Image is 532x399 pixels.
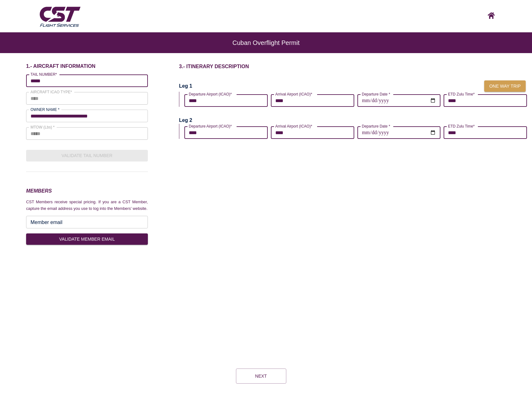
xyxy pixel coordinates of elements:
[179,63,532,70] h1: 3.- ITINERARY DESCRIPTION
[179,83,192,90] h2: Leg 1
[26,187,148,195] h3: MEMBERS
[448,91,475,97] label: ETD Zulu Time*
[362,91,390,97] label: Departure Date *
[189,123,232,129] label: Departure Airport (ICAO)*
[31,89,72,95] label: AIRCRAFT ICAO TYPE*
[25,42,507,43] h6: Cuban Overflight Permit
[448,123,475,129] label: ETD Zulu Time*
[179,117,192,124] h2: Leg 2
[275,91,312,97] label: Arrival Airport (ICAO)*
[31,124,54,130] label: MTOW (Lbs) *
[31,107,59,112] label: OWNER NAME *
[488,12,495,19] img: CST logo, click here to go home screen
[26,199,148,212] p: CST Members receive special pricing. If you are a CST Member, capture the email address you use t...
[236,369,286,384] button: Next
[26,63,148,69] h6: 1.- AIRCRAFT INFORMATION
[275,123,312,129] label: Arrival Airport (ICAO)*
[189,91,232,97] label: Departure Airport (ICAO)*
[31,72,57,77] label: TAIL NUMBER*
[362,123,390,129] label: Departure Date *
[38,4,82,29] img: CST Flight Services logo
[26,233,148,245] button: VALIDATE MEMBER EMAIL
[484,80,526,92] button: One way trip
